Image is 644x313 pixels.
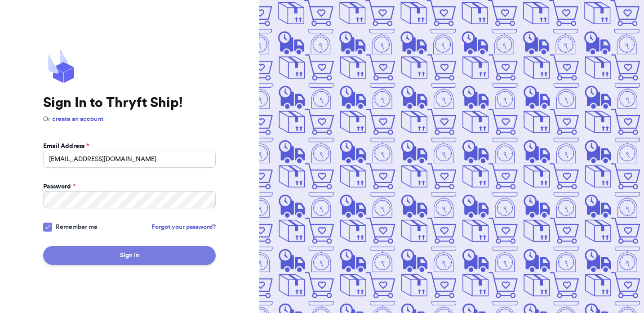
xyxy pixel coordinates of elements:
[43,115,216,124] p: Or
[43,246,216,265] button: Sign In
[151,223,216,232] a: Forgot your password?
[52,116,103,122] a: create an account
[43,142,89,151] label: Email Address
[43,95,216,111] h1: Sign In to Thryft Ship!
[56,223,98,232] span: Remember me
[43,182,76,191] label: Password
